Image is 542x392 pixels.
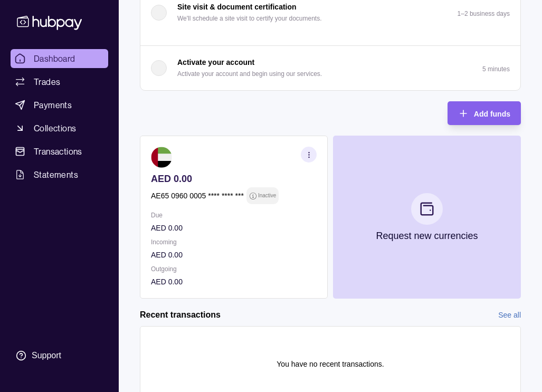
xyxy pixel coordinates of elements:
[498,309,521,321] a: See all
[151,249,317,261] p: AED 0.00
[177,68,322,80] p: Activate your account and begin using our services.
[11,119,108,138] a: Collections
[151,209,317,221] p: Due
[11,345,108,367] a: Support
[151,173,317,185] p: AED 0.00
[34,168,78,181] span: Statements
[140,309,221,321] h2: Recent transactions
[177,13,322,24] p: We'll schedule a site visit to certify your documents.
[11,72,108,91] a: Trades
[258,190,276,202] p: Inactive
[34,99,72,111] span: Payments
[482,65,510,73] p: 5 minutes
[34,75,60,88] span: Trades
[448,101,521,125] button: Add funds
[333,136,521,299] button: Request new currencies
[11,165,108,184] a: Statements
[376,230,478,242] p: Request new currencies
[140,46,520,90] button: Activate your account Activate your account and begin using our services.5 minutes
[11,142,108,161] a: Transactions
[34,52,75,65] span: Dashboard
[34,145,82,158] span: Transactions
[277,358,384,370] p: You have no recent transactions.
[34,122,76,135] span: Collections
[11,95,108,114] a: Payments
[458,10,510,17] p: 1–2 business days
[177,1,297,13] p: Site visit & document certification
[151,236,317,248] p: Incoming
[474,110,510,118] span: Add funds
[151,222,317,234] p: AED 0.00
[140,35,520,45] div: Site visit & document certification We'll schedule a site visit to certify your documents.1–2 bus...
[177,56,254,68] p: Activate your account
[11,49,108,68] a: Dashboard
[151,263,317,275] p: Outgoing
[151,147,172,168] img: ae
[32,350,61,361] div: Support
[151,276,317,288] p: AED 0.00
